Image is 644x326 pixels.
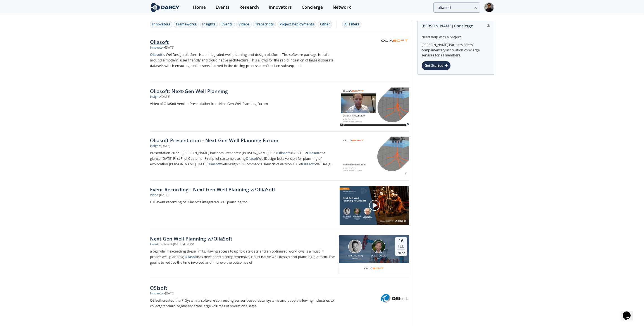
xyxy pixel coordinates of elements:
[150,38,335,46] div: Oliasoft
[372,240,385,253] img: John Sundt
[421,40,490,58] div: [PERSON_NAME] Partners offers complimentary innovation concierge services for all members.
[302,162,315,166] strong: Oliasoft
[364,265,384,272] img: 1648665736051-oli.PNG
[150,52,163,57] strong: Oliasoft
[253,21,276,28] button: Transcripts
[207,162,220,166] strong: Oliasoft
[219,21,235,28] button: Events
[344,22,359,27] div: All Filters
[347,254,364,258] div: [PERSON_NAME]
[150,3,180,12] img: logo-wide.svg
[150,298,335,309] p: OSIsoft created the PI System, a software connecting sensor-based data, systems and people allowi...
[433,2,480,13] input: Advanced Search
[150,150,335,167] p: Presentation 2022 – [PERSON_NAME] Partners Presenter: [PERSON_NAME], CPO © 2021 | 2 at a glance [...
[150,101,335,107] p: Video of OliaSoft Vendor Presentation from Next Gen Well Planning Forum
[421,31,490,40] div: Need help with a project?
[269,5,292,9] div: Innovators
[397,238,405,244] div: 16
[255,22,274,27] div: Transcripts
[158,193,168,197] div: • [DATE]
[381,285,408,312] img: OSIsoft
[236,21,252,28] button: Videos
[150,132,409,181] a: Oliasoft Presentation - Next Gen Well Planning Forum Insight •[DATE] Presentation 2022 – [PERSON_...
[150,193,158,197] div: Video
[370,254,387,258] div: [PERSON_NAME]
[152,22,170,27] div: Innovators
[150,242,158,247] div: Event
[277,151,290,155] strong: Oliasoft
[150,199,336,205] a: Full event recording of Oliasoft's integrated well planning tool.
[150,82,409,132] a: Oliasoft: Next-Gen Well Planning Insight •[DATE] Video of OliaSoft Vendor Presentation from Next ...
[307,151,319,155] strong: Oliasoft
[150,137,335,144] div: Oliasoft Presentation - Next Gen Well Planning Forum
[238,22,249,27] div: Videos
[246,156,258,161] strong: Oliasoft
[150,291,164,296] div: Innovator
[185,254,197,259] strong: Oliasoft
[160,95,170,99] div: • [DATE]
[621,304,638,320] iframe: chat widget
[164,46,174,50] div: • [DATE]
[150,21,172,28] button: Innovators
[200,21,218,28] button: Insights
[320,22,330,27] div: Other
[176,22,196,27] div: Frameworks
[347,257,364,260] div: Oliasoft
[421,21,490,31] div: [PERSON_NAME] Concierge
[150,87,335,95] div: Oliasoft: Next-Gen Well Planning
[164,291,174,296] div: • [DATE]
[302,5,323,9] div: Concierge
[348,240,362,253] img: Jim Strand
[150,284,335,291] div: OSIsoft
[221,22,233,27] div: Events
[318,21,332,28] button: Other
[487,24,490,27] img: information.svg
[202,22,216,27] div: Insights
[150,230,409,279] a: Next Gen Well Planning w/OliaSoft Event •Technical•[DATE] 4:00 PM a big role in exceeding these l...
[280,22,314,27] div: Project Deployments
[150,46,164,50] div: Innovator
[160,144,170,148] div: • [DATE]
[174,21,199,28] button: Frameworks
[150,33,409,82] a: Oliasoft Innovator •[DATE] Oliasoft's WellDesign platform is an integrated well planning and desi...
[150,235,335,242] div: Next Gen Well Planning w/OliaSoft
[216,5,230,9] div: Events
[484,3,494,12] img: Profile
[239,5,259,9] div: Research
[278,21,316,28] button: Project Deployments
[381,39,408,42] img: Oliasoft
[150,52,335,69] p: 's WellDesign platform is an integrated well planning and design platform. The software package i...
[421,61,451,70] div: Get Started
[150,249,335,265] p: a big role in exceeding these limits. Having access to up to date data and an optimized workflows...
[369,199,380,211] img: play-chapters-gray.svg
[333,5,351,9] div: Network
[150,144,160,148] div: Insight
[150,186,336,193] a: Event Recording - Next Gen Well Planning w/OliaSoft
[158,242,194,247] div: • Technical • [DATE] 4:00 PM
[342,21,361,28] button: All Filters
[370,257,387,260] div: Oliasoft
[193,5,206,9] div: Home
[397,244,405,249] div: Feb
[150,95,160,99] div: Insight
[397,249,405,255] div: 2022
